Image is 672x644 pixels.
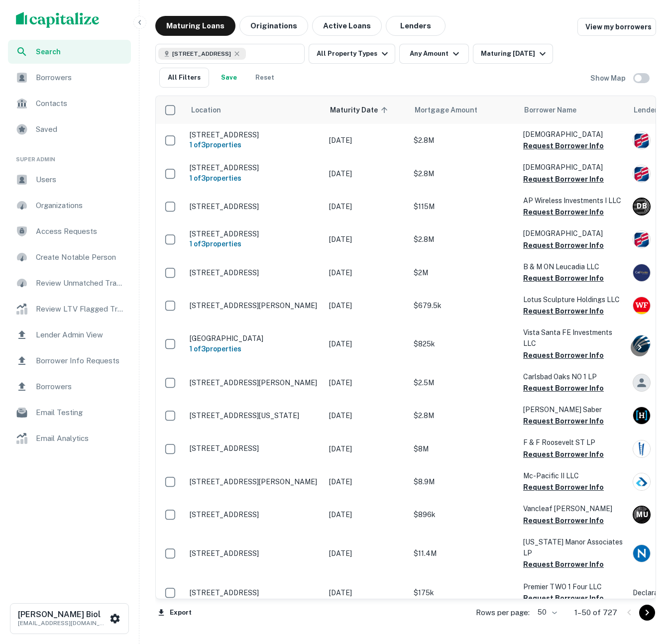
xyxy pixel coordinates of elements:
[36,174,125,186] span: Users
[523,481,604,493] button: Request Borrower Info
[329,300,404,311] p: [DATE]
[191,104,221,116] span: Location
[36,432,125,444] span: Email Analytics
[213,68,245,88] button: Save your search to get updates of matches that match your search criteria.
[399,44,469,64] button: Any Amount
[190,202,319,211] p: [STREET_ADDRESS]
[473,44,553,64] button: Maturing [DATE]
[329,443,404,454] p: [DATE]
[36,98,125,109] span: Contacts
[8,194,131,217] a: Organizations
[414,267,513,278] p: $2M
[414,201,513,212] p: $115M
[386,16,446,36] button: Lenders
[414,234,513,245] p: $2.8M
[36,381,125,393] span: Borrowers
[8,117,131,141] a: Saved
[8,271,131,295] a: Review Unmatched Transactions
[329,377,404,388] p: [DATE]
[329,135,404,146] p: [DATE]
[8,219,131,243] a: Access Requests
[523,349,604,361] button: Request Borrower Info
[239,16,308,36] button: Originations
[523,173,604,185] button: Request Borrower Info
[329,509,404,520] p: [DATE]
[329,587,404,598] p: [DATE]
[414,168,513,179] p: $2.8M
[172,49,231,58] span: [STREET_ADDRESS]
[329,338,404,349] p: [DATE]
[523,140,604,152] button: Request Borrower Info
[523,558,604,570] button: Request Borrower Info
[518,96,628,124] th: Borrower Name
[8,66,131,90] div: Borrowers
[185,96,324,124] th: Location
[190,268,319,277] p: [STREET_ADDRESS]
[8,401,131,425] a: Email Testing
[190,130,319,139] p: [STREET_ADDRESS]
[414,338,513,349] p: $825k
[523,261,623,272] p: B & M ON Leucadia LLC
[523,239,604,251] button: Request Borrower Info
[324,96,409,124] th: Maturity Date
[523,272,604,284] button: Request Borrower Info
[8,168,131,192] a: Users
[329,201,404,212] p: [DATE]
[16,12,100,28] img: capitalize-logo.png
[329,267,404,278] p: [DATE]
[36,277,125,289] span: Review Unmatched Transactions
[639,605,655,621] button: Go to next page
[155,16,235,36] button: Maturing Loans
[330,104,391,116] span: Maturity Date
[523,327,623,349] p: Vista Santa FE Investments LLC
[409,96,518,124] th: Mortgage Amount
[415,104,490,116] span: Mortgage Amount
[329,410,404,421] p: [DATE]
[8,323,131,347] a: Lender Admin View
[10,603,129,634] button: [PERSON_NAME] Biol[EMAIL_ADDRESS][DOMAIN_NAME]
[190,444,319,453] p: [STREET_ADDRESS]
[8,245,131,269] a: Create Notable Person
[8,375,131,399] a: Borrowers
[8,349,131,373] a: Borrower Info Requests
[329,168,404,179] p: [DATE]
[523,581,623,592] p: Premier TWO 1 Four LLC
[523,448,604,460] button: Request Borrower Info
[622,564,672,612] iframe: Chat Widget
[155,605,194,620] button: Export
[523,382,604,394] button: Request Borrower Info
[523,294,623,305] p: Lotus Sculpture Holdings LLC
[190,334,319,343] p: [GEOGRAPHIC_DATA]
[190,549,319,558] p: [STREET_ADDRESS]
[8,297,131,321] a: Review LTV Flagged Transactions
[523,195,623,206] p: AP Wireless Investments I LLC
[523,404,623,415] p: [PERSON_NAME] Saber
[312,16,382,36] button: Active Loans
[8,427,131,450] div: Email Analytics
[190,477,319,486] p: [STREET_ADDRESS][PERSON_NAME]
[36,251,125,263] span: Create Notable Person
[523,129,623,140] p: [DEMOGRAPHIC_DATA]
[190,588,319,597] p: [STREET_ADDRESS]
[36,225,125,237] span: Access Requests
[329,234,404,245] p: [DATE]
[523,206,604,218] button: Request Borrower Info
[36,329,125,341] span: Lender Admin View
[414,410,513,421] p: $2.8M
[414,443,513,454] p: $8M
[590,73,627,84] h6: Show Map
[8,92,131,115] a: Contacts
[414,135,513,146] p: $2.8M
[523,305,604,317] button: Request Borrower Info
[414,300,513,311] p: $679.5k
[523,415,604,427] button: Request Borrower Info
[190,510,319,519] p: [STREET_ADDRESS]
[309,44,395,64] button: All Property Types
